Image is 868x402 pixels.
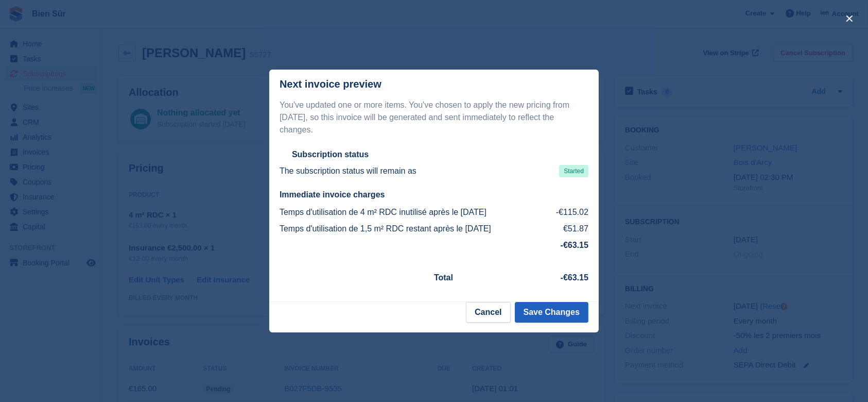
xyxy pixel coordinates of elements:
h2: Immediate invoice charges [280,190,588,200]
td: Temps d'utilisation de 1,5 m² RDC restant après le [DATE] [280,221,547,237]
span: Started [559,165,588,177]
td: -€115.02 [547,204,588,221]
strong: Total [434,273,453,282]
strong: -€63.15 [561,273,588,282]
button: close [841,10,858,27]
td: Temps d'utilisation de 4 m² RDC inutilisé après le [DATE] [280,204,547,221]
p: Next invoice preview [280,78,381,90]
button: Cancel [466,302,510,323]
td: €51.87 [547,221,588,237]
p: The subscription status will remain as [280,165,416,177]
p: You've updated one or more items. You've chosen to apply the new pricing from [DATE], so this inv... [280,99,588,136]
h2: Subscription status [292,149,369,160]
strong: -€63.15 [561,241,588,249]
button: Save Changes [515,302,588,323]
